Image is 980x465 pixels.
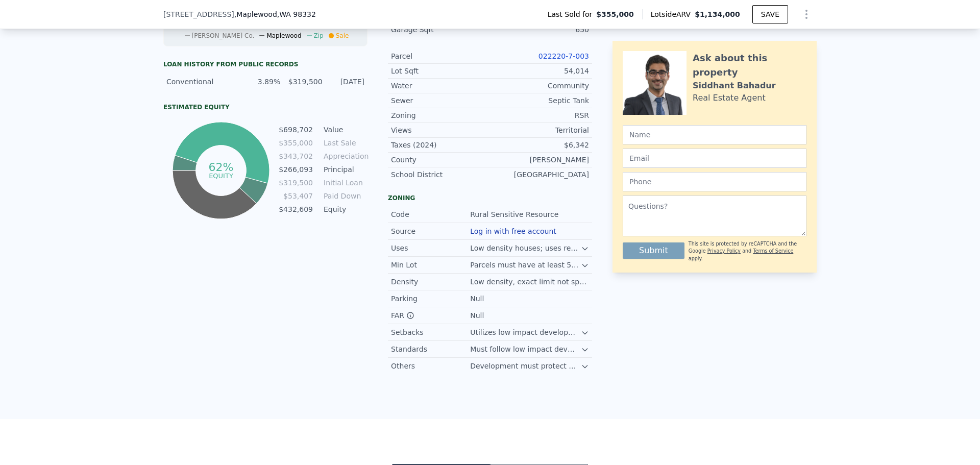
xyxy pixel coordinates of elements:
button: Submit [623,242,684,259]
span: Last Sold for [548,9,597,19]
div: Development must protect stream corridors, aquifer recharge areas, habitat areas. [470,361,581,371]
td: $266,093 [278,164,313,175]
td: $319,500 [278,177,313,188]
div: Zoning [388,194,592,202]
div: FAR [391,310,470,321]
button: Show Options [796,4,817,25]
div: 3.89% [244,77,280,87]
div: Conventional [166,77,238,87]
div: Uses [391,243,470,253]
span: , WA 98332 [277,10,316,18]
span: $355,000 [596,9,634,19]
div: Low density, exact limit not specified. [470,277,589,287]
div: Must follow low impact development techniques from the Stormwater Management Manual. [470,344,581,354]
button: SAVE [752,5,788,23]
div: Utilizes low impact development techniques. [470,327,581,337]
div: School District [391,169,490,180]
div: Septic Tank [490,95,589,106]
div: Parcels must have at least 50% in an open space corridor; exact size not specified. [470,260,581,270]
div: Zoning [391,110,490,120]
div: Density [391,277,470,287]
span: Maplewood [266,32,301,39]
div: Territorial [490,125,589,135]
td: $355,000 [278,137,313,149]
td: Last Sale [322,137,367,149]
div: Code [391,209,470,219]
div: Standards [391,344,470,354]
div: Ask about this property [693,51,806,80]
div: Low density houses; uses related to natural resources; public amenities. [470,243,581,253]
div: Null [470,293,486,304]
div: Taxes (2024) [391,140,490,150]
div: Estimated Equity [163,103,367,111]
div: Siddhant Bahadur [693,80,776,92]
span: [PERSON_NAME] Co. [192,32,255,39]
td: $698,702 [278,124,313,135]
td: Initial Loan [322,177,367,188]
div: Others [391,361,470,371]
input: Phone [623,172,806,191]
td: Paid Down [322,190,367,202]
div: RSR [490,110,589,120]
div: 54,014 [490,66,589,76]
div: Parcel [391,51,490,61]
span: [STREET_ADDRESS] [163,9,234,19]
div: Views [391,125,490,135]
div: Lot Sqft [391,66,490,76]
span: Sale [336,32,349,39]
div: Null [470,310,486,321]
div: 650 [490,25,589,35]
div: Rural Sensitive Resource [470,209,560,219]
div: Loan history from public records [163,60,367,68]
span: Lotside ARV [651,9,695,19]
div: Sewer [391,95,490,106]
div: Community [490,81,589,91]
div: Setbacks [391,327,470,337]
td: Appreciation [322,151,367,162]
a: Privacy Policy [707,248,741,254]
input: Email [623,149,806,168]
div: County [391,155,490,165]
div: [DATE] [329,77,364,87]
button: Log in with free account [470,227,556,235]
div: Water [391,81,490,91]
div: Parking [391,293,470,304]
div: This site is protected by reCAPTCHA and the Google and apply. [689,240,806,262]
span: $1,134,000 [695,10,740,18]
div: [PERSON_NAME] [490,155,589,165]
tspan: 62% [208,161,233,174]
div: Garage Sqft [391,25,490,35]
span: Zip [314,32,324,39]
td: $432,609 [278,204,313,215]
a: 022220-7-003 [538,52,589,60]
td: $343,702 [278,151,313,162]
div: Source [391,226,470,236]
span: , Maplewood [234,9,316,19]
tspan: equity [209,172,233,179]
td: Value [322,124,367,135]
td: $53,407 [278,190,313,202]
a: Terms of Service [753,248,793,254]
div: [GEOGRAPHIC_DATA] [490,169,589,180]
div: Min Lot [391,260,470,270]
div: $319,500 [286,77,322,87]
div: Real Estate Agent [693,92,766,104]
div: $6,342 [490,140,589,150]
td: Principal [322,164,367,175]
td: Equity [322,204,367,215]
input: Name [623,125,806,144]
